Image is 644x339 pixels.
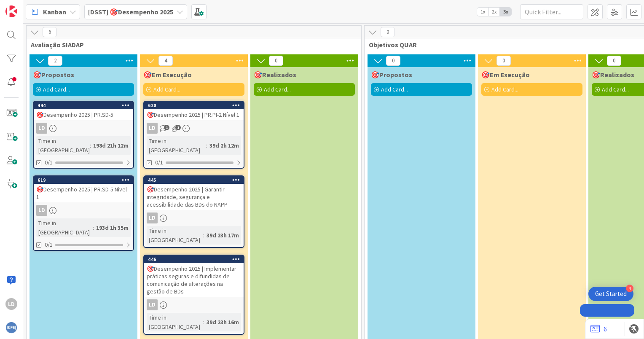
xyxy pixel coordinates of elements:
[481,70,530,79] span: 🎯Em Execução
[488,8,500,16] span: 2x
[500,8,511,16] span: 3x
[36,136,90,155] div: Time in [GEOGRAPHIC_DATA]
[34,123,133,134] div: LD
[34,102,133,120] div: 444🎯Desempenho 2025 | PR.SD-5
[381,86,408,93] span: Add Card...
[147,299,158,310] div: LD
[147,226,203,245] div: Time in [GEOGRAPHIC_DATA]
[626,285,633,292] div: 4
[34,205,133,216] div: LD
[148,256,244,262] div: 446
[520,4,583,19] input: Quick Filter...
[143,70,192,79] span: 🎯Em Execução
[607,56,621,66] span: 0
[45,158,53,167] span: 0/1
[147,313,203,331] div: Time in [GEOGRAPHIC_DATA]
[203,231,204,240] span: :
[31,40,351,49] span: Avaliação SIADAP
[602,86,629,93] span: Add Card...
[144,256,244,263] div: 446
[43,86,70,93] span: Add Card...
[38,177,133,183] div: 619
[386,56,400,66] span: 0
[90,141,91,150] span: :
[590,324,607,334] a: 6
[264,86,291,93] span: Add Card...
[34,176,133,202] div: 619🎯Desempenho 2025 | PR.SD-5 Nível 1
[158,56,173,66] span: 4
[34,184,133,202] div: 🎯Desempenho 2025 | PR.SD-5 Nível 1
[43,7,66,17] span: Kanban
[144,102,244,109] div: 620
[595,290,627,298] div: Get Started
[206,141,207,150] span: :
[144,109,244,120] div: 🎯Desempenho 2025 | PR.PI-2 Nível 1
[147,123,158,134] div: LD
[381,27,395,37] span: 0
[204,231,241,240] div: 39d 23h 17m
[144,176,244,184] div: 445
[144,263,244,297] div: 🎯Desempenho 2025 | Implementar práticas seguras e difundidas de comunicação de alterações na gest...
[477,8,488,16] span: 1x
[45,240,53,249] span: 0/1
[144,102,244,120] div: 620🎯Desempenho 2025 | PR.PI-2 Nível 1
[588,287,633,301] div: Open Get Started checklist, remaining modules: 4
[88,8,173,16] b: [DSST] 🎯Desempenho 2025
[5,298,17,310] div: LD
[48,56,62,66] span: 2
[592,70,634,79] span: 🎯Realizados
[148,177,244,183] div: 445
[144,213,244,223] div: LD
[491,86,518,93] span: Add Card...
[33,70,74,79] span: 🎯Propostos
[144,123,244,134] div: LD
[91,141,131,150] div: 198d 21h 12m
[496,56,511,66] span: 0
[203,317,204,327] span: :
[144,299,244,310] div: LD
[144,184,244,210] div: 🎯Desempenho 2025 | Garantir integridade, segurança e acessibilidade das BDs do NAPP
[36,123,47,134] div: LD
[36,205,47,216] div: LD
[144,256,244,297] div: 446🎯Desempenho 2025 | Implementar práticas seguras e difundidas de comunicação de alterações na g...
[147,213,158,223] div: LD
[144,176,244,210] div: 445🎯Desempenho 2025 | Garantir integridade, segurança e acessibilidade das BDs do NAPP
[5,322,17,334] img: avatar
[34,102,133,109] div: 444
[5,5,17,17] img: Visit kanbanzone.com
[207,141,241,150] div: 39d 2h 12m
[269,56,283,66] span: 0
[164,125,169,130] span: 1
[94,223,131,232] div: 193d 1h 35m
[147,136,206,155] div: Time in [GEOGRAPHIC_DATA]
[43,27,57,37] span: 6
[36,218,93,237] div: Time in [GEOGRAPHIC_DATA]
[254,70,296,79] span: 🎯Realizados
[371,70,412,79] span: 🎯Propostos
[34,176,133,184] div: 619
[93,223,94,232] span: :
[34,109,133,120] div: 🎯Desempenho 2025 | PR.SD-5
[175,125,181,130] span: 1
[155,158,163,167] span: 0/1
[153,86,180,93] span: Add Card...
[204,317,241,327] div: 39d 23h 16m
[38,102,133,108] div: 444
[148,102,244,108] div: 620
